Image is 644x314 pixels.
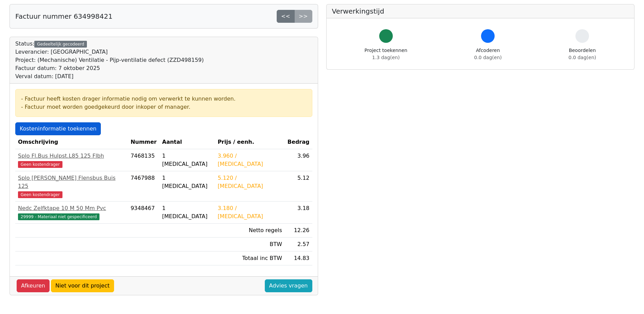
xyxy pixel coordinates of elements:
td: Netto regels [215,224,285,238]
span: Geen kostendrager [18,191,62,198]
div: - Factuur moet worden goedgekeurd door inkoper of manager. [21,103,307,111]
div: Afcoderen [474,47,502,61]
td: BTW [215,238,285,251]
div: 3.180 / [MEDICAL_DATA] [218,204,282,221]
td: 9348467 [128,202,160,224]
td: 5.12 [285,171,312,202]
div: Status: [15,40,204,81]
a: Advies vragen [265,279,312,292]
span: Geen kostendrager [18,161,62,168]
div: 1 [MEDICAL_DATA] [162,204,213,221]
td: 7467988 [128,171,160,202]
a: Nedc Zelfktape 10 M 50 Mm Pvc29999 - Materiaal niet gespecificeerd [18,204,125,221]
th: Prijs / eenh. [215,135,285,149]
h5: Verwerkingstijd [332,7,629,15]
div: Nedc Zelfktape 10 M 50 Mm Pvc [18,204,125,212]
th: Nummer [128,135,160,149]
th: Aantal [160,135,215,149]
th: Bedrag [285,135,312,149]
span: 0.0 dag(en) [474,55,502,60]
a: Niet voor dit project [51,279,114,292]
div: Leverancier: [GEOGRAPHIC_DATA] [15,48,204,56]
td: 7468135 [128,149,160,171]
div: Beoordelen [569,47,596,61]
div: 1 [MEDICAL_DATA] [162,174,213,190]
div: Project toekennen [365,47,407,61]
div: Project: (Mechanische) Ventilatie - Pijp-ventilatie defect (ZZD498159) [15,56,204,64]
div: Gedeeltelijk gecodeerd [34,41,87,48]
td: 3.18 [285,202,312,224]
a: Splo [PERSON_NAME] Flensbus Buis 125Geen kostendrager [18,174,125,198]
td: 3.96 [285,149,312,171]
a: Splo Fl.Bus Hulpst.L85 125 FlbhGeen kostendrager [18,152,125,168]
span: 29999 - Materiaal niet gespecificeerd [18,213,99,220]
td: 12.26 [285,224,312,238]
a: << [277,10,295,23]
div: Splo [PERSON_NAME] Flensbus Buis 125 [18,174,125,190]
div: 3.960 / [MEDICAL_DATA] [218,152,282,168]
div: Factuur datum: 7 oktober 2025 [15,64,204,72]
div: - Factuur heeft kosten drager informatie nodig om verwerkt te kunnen worden. [21,95,307,103]
a: Afkeuren [17,279,50,292]
td: 2.57 [285,238,312,251]
div: Splo Fl.Bus Hulpst.L85 125 Flbh [18,152,125,160]
td: 14.83 [285,251,312,265]
div: Verval datum: [DATE] [15,72,204,81]
span: 1.3 dag(en) [372,55,400,60]
div: 1 [MEDICAL_DATA] [162,152,213,168]
h5: Factuur nummer 634998421 [15,12,112,20]
th: Omschrijving [15,135,128,149]
a: Kosteninformatie toekennen [15,122,101,135]
span: 0.0 dag(en) [569,55,596,60]
div: 5.120 / [MEDICAL_DATA] [218,174,282,190]
td: Totaal inc BTW [215,251,285,265]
